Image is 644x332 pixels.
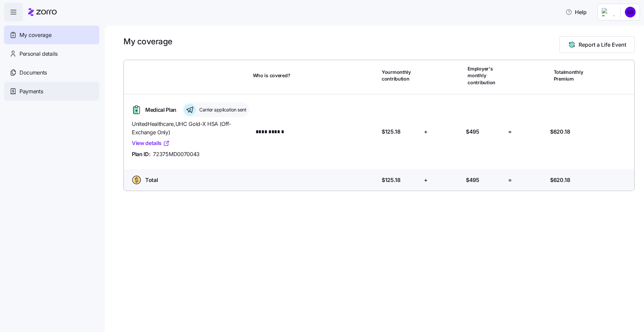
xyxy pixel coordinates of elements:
[566,8,587,16] span: Help
[382,128,400,136] span: $125.18
[602,8,615,16] img: Employer logo
[4,63,99,82] a: Documents
[559,36,635,53] button: Report a Life Event
[424,128,428,136] span: +
[253,72,290,79] span: Who is covered?
[382,176,400,184] span: $125.18
[123,36,172,47] h1: My coverage
[4,44,99,63] a: Personal details
[560,5,592,19] button: Help
[19,68,47,77] span: Documents
[424,176,428,184] span: +
[466,128,479,136] span: $495
[132,139,170,147] a: View details
[508,176,512,184] span: =
[4,82,99,101] a: Payments
[550,128,570,136] span: $620.18
[466,176,479,184] span: $495
[19,87,43,96] span: Payments
[382,69,419,83] span: Your monthly contribution
[625,7,636,17] img: 4f9b29a70bbc80d69e2bedd4b857ca5f
[579,41,626,49] span: Report a Life Event
[132,150,150,158] span: Plan ID:
[550,176,570,184] span: $620.18
[153,150,200,158] span: 72375MD0070043
[19,50,58,58] span: Personal details
[197,106,246,113] span: Carrier application sent
[145,106,176,114] span: Medical Plan
[19,31,51,39] span: My coverage
[145,176,158,184] span: Total
[508,128,512,136] span: =
[468,65,505,86] span: Employer's monthly contribution
[132,120,248,137] span: UnitedHealthcare , UHC Gold-X HSA (Off-Exchange Only)
[4,26,99,44] a: My coverage
[554,69,591,83] span: Total monthly Premium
